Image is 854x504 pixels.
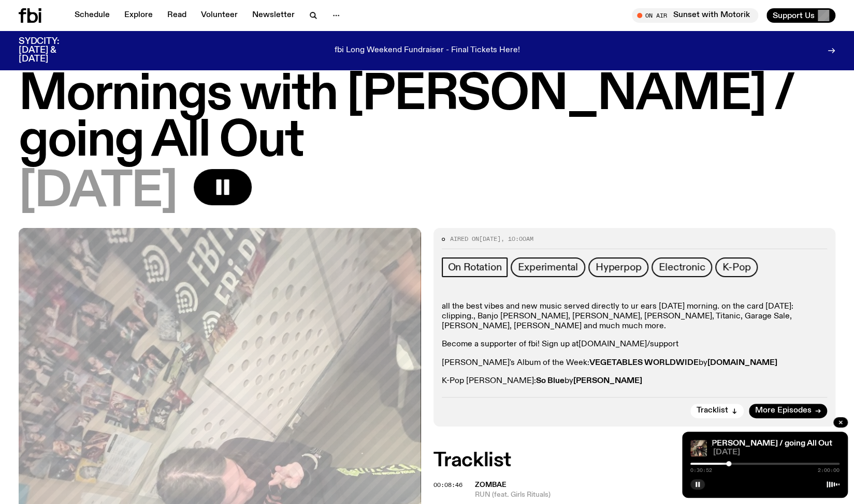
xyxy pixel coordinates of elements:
span: Support Us [773,11,815,20]
span: [DATE] [19,169,177,216]
span: Aired on [450,235,479,243]
span: On Rotation [448,262,502,273]
span: zombAe [475,481,506,488]
a: [DOMAIN_NAME]/support [578,340,678,348]
span: Experimental [518,262,578,273]
h3: SYDCITY: [DATE] & [DATE] [19,37,85,64]
span: [DATE] [479,235,501,243]
a: Electronic [652,257,712,277]
a: On Rotation [442,257,508,277]
a: More Episodes [749,404,827,418]
span: Electronic [659,262,705,273]
a: Read [161,8,193,23]
a: Newsletter [246,8,301,23]
span: 2:00:00 [818,468,839,473]
h2: Tracklist [433,451,836,470]
span: RUN (feat. Girls Rituals) [475,490,836,500]
a: Mornings with [PERSON_NAME] / going All Out [654,439,832,448]
img: A 0.5x selfie taken from above of Jim in the studio holding up a peace sign. [690,440,707,456]
span: More Episodes [755,407,812,415]
button: Tracklist [690,404,744,418]
strong: [DOMAIN_NAME] [707,359,777,367]
strong: [PERSON_NAME] [573,377,642,385]
button: On AirSunset with Motorik [632,8,758,23]
a: Experimental [511,257,585,277]
strong: VEGETABLES WORLDWIDE [589,359,699,367]
span: Hyperpop [596,262,641,273]
p: Become a supporter of fbi! Sign up at [442,340,828,349]
span: 0:30:52 [690,468,712,473]
a: Hyperpop [588,257,648,277]
p: fbi Long Weekend Fundraiser - Final Tickets Here! [335,46,520,55]
span: K-Pop [722,262,750,273]
span: Tracklist [697,407,728,415]
a: K-Pop [715,257,758,277]
h1: Mornings with [PERSON_NAME] / going All Out [19,72,835,165]
button: Support Us [766,8,835,23]
a: Schedule [68,8,116,23]
a: Explore [118,8,159,23]
strong: So Blue [536,377,564,385]
button: 00:08:46 [433,482,462,488]
span: 00:08:46 [433,481,462,489]
span: , 10:00am [501,235,533,243]
span: [DATE] [713,449,839,456]
p: K-Pop [PERSON_NAME]: by [442,376,828,386]
p: all the best vibes and new music served directly to ur ears [DATE] morning. on the card [DATE]: c... [442,302,828,332]
p: [PERSON_NAME]'s Album of the Week: by [442,358,828,368]
a: Volunteer [195,8,244,23]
